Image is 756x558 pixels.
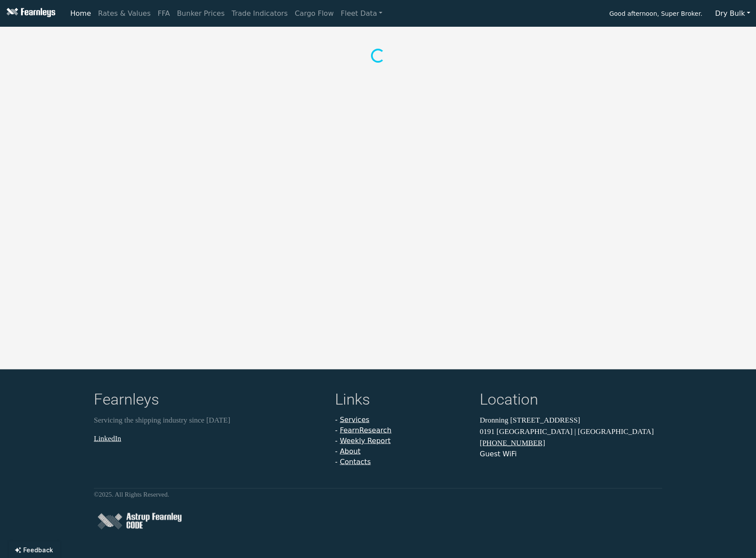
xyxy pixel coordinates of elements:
[335,457,469,467] li: -
[335,446,469,457] li: -
[480,415,662,426] p: Dronning [STREET_ADDRESS]
[335,436,469,446] li: -
[480,439,545,447] a: [PHONE_NUMBER]
[337,5,386,22] a: Fleet Data
[710,5,756,22] button: Dry Bulk
[340,437,391,445] a: Weekly Report
[94,434,121,442] a: LinkedIn
[94,391,325,411] h4: Fearnleys
[94,491,169,498] small: © 2025 . All Rights Reserved.
[291,5,337,22] a: Cargo Flow
[480,391,662,411] h4: Location
[340,426,392,434] a: FearnResearch
[67,5,94,22] a: Home
[95,5,154,22] a: Rates & Values
[480,426,662,437] p: 0191 [GEOGRAPHIC_DATA] | [GEOGRAPHIC_DATA]
[4,8,55,19] img: Fearnleys Logo
[480,449,517,459] button: Guest WiFi
[335,415,469,425] li: -
[340,416,369,424] a: Services
[94,415,325,426] p: Servicing the shipping industry since [DATE]
[340,458,371,466] a: Contacts
[228,5,291,22] a: Trade Indicators
[335,391,469,411] h4: Links
[340,447,360,455] a: About
[154,5,174,22] a: FFA
[609,7,702,22] span: Good afternoon, Super Broker.
[335,425,469,436] li: -
[173,5,228,22] a: Bunker Prices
